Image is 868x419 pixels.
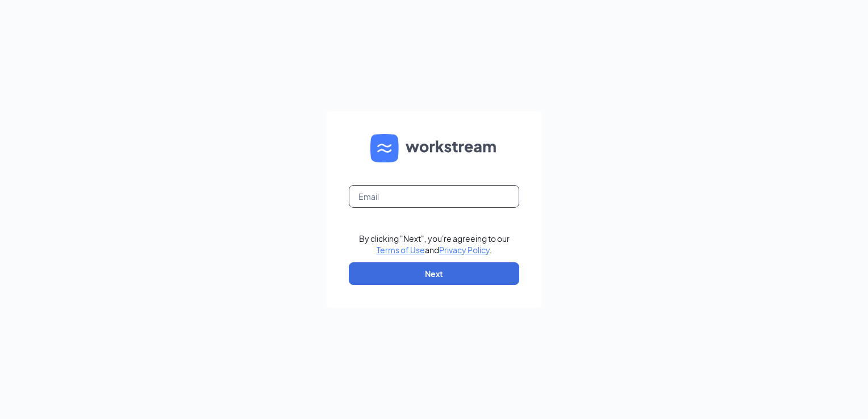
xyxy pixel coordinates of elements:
button: Next [349,262,519,285]
img: WS logo and Workstream text [370,134,498,162]
div: By clicking "Next", you're agreeing to our and . [359,233,510,255]
a: Privacy Policy [439,245,490,255]
a: Terms of Use [377,245,425,255]
input: Email [349,185,519,208]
